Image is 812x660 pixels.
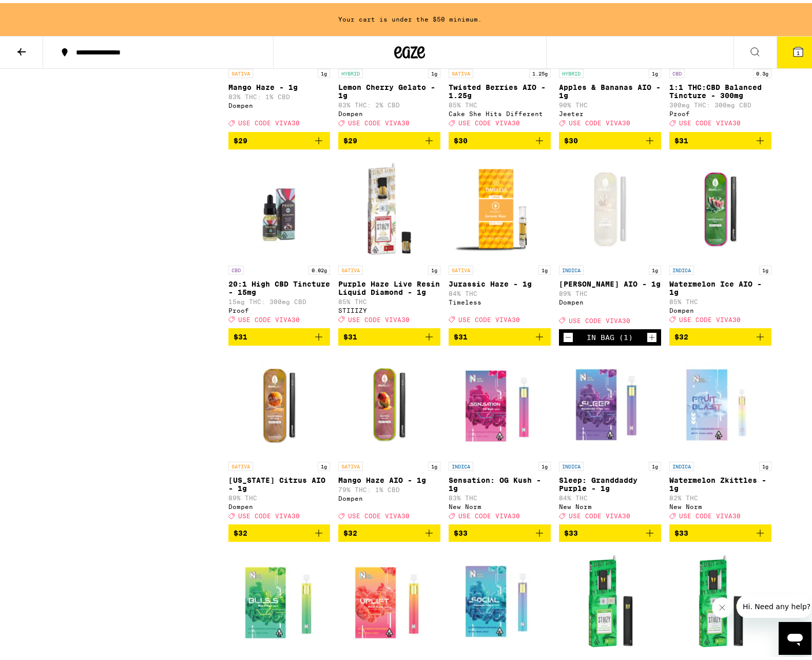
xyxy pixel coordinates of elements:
p: HYBRID [559,66,584,75]
img: Dompen - California Citrus AIO - 1g [228,351,331,454]
p: 79% THC: 1% CBD [338,483,440,490]
div: Timeless [449,296,551,303]
button: Add to bag [449,129,551,146]
p: 1g [649,262,661,272]
div: Dompen [338,107,440,114]
span: $32 [234,526,247,534]
span: USE CODE VIVA30 [458,117,520,124]
span: USE CODE VIVA30 [458,510,520,516]
img: STIIIZY - Pineapple Runtz AIO - 1g [559,547,661,650]
p: Jurassic Haze - 1g [449,277,551,285]
iframe: Button to launch messaging window [779,619,811,652]
p: 85% THC [669,295,771,302]
p: INDICA [669,459,694,468]
p: 90% THC [559,99,661,105]
p: [US_STATE] Citrus AIO - 1g [228,473,331,489]
p: Sleep: Granddaddy Purple - 1g [559,473,661,489]
span: $31 [234,330,247,338]
p: 85% THC [338,295,440,302]
img: STIIIZY - Purple Haze Live Resin Liquid Diamond - 1g [338,155,440,257]
p: Watermelon Zkittles - 1g [669,473,771,489]
p: [PERSON_NAME] AIO - 1g [559,277,661,285]
img: New Norm - Bliss: Blue Dream - 1g [228,547,331,650]
p: SATIVA [338,262,363,272]
span: USE CODE VIVA30 [238,313,300,320]
p: 1g [428,262,440,272]
button: Increment [647,329,657,340]
img: Timeless - Jurassic Haze - 1g [449,155,551,257]
p: 89% THC [228,492,331,498]
p: 1g [318,459,330,468]
span: USE CODE VIVA30 [569,510,630,516]
p: 0.3g [753,66,771,75]
span: $33 [564,526,578,534]
p: 1g [538,262,551,272]
p: Apples & Bananas AIO - 1g [559,80,661,97]
p: 83% THC: 1% CBD [228,90,331,97]
img: New Norm - Sleep: Granddaddy Purple - 1g [559,351,661,454]
p: SATIVA [449,66,473,75]
p: 84% THC [559,492,661,498]
span: $29 [343,134,357,142]
p: SATIVA [228,459,253,468]
div: Dompen [559,296,661,303]
p: 300mg THC: 300mg CBD [669,99,771,105]
p: 1g [649,66,661,75]
p: INDICA [449,459,473,468]
a: Open page for Jurassic Haze - 1g from Timeless [449,155,551,325]
p: SATIVA [228,66,253,75]
button: Add to bag [228,129,331,146]
span: $33 [454,526,468,534]
span: USE CODE VIVA30 [348,510,410,516]
a: Open page for California Citrus AIO - 1g from Dompen [228,351,331,521]
span: $31 [343,330,357,338]
p: 1g [318,66,330,75]
p: HYBRID [338,66,363,75]
p: SATIVA [449,262,473,272]
p: CBD [669,66,685,75]
span: USE CODE VIVA30 [679,313,741,320]
img: Dompen - Watermelon Ice AIO - 1g [669,155,771,257]
span: $32 [674,330,688,338]
div: Proof [669,107,771,114]
div: Cake She Hits Different [449,107,551,114]
iframe: Close message [712,594,732,615]
img: Proof - 20:1 High CBD Tincture - 15mg [228,155,331,257]
span: USE CODE VIVA30 [569,117,630,124]
div: Dompen [228,99,331,106]
div: New Norm [559,500,661,507]
div: New Norm [449,500,551,507]
div: STIIIZY [338,304,440,311]
img: New Norm - Sensation: OG Kush - 1g [449,351,551,454]
img: New Norm - Uplift: Green Crack - 1g [338,547,440,650]
span: $33 [674,526,688,534]
span: USE CODE VIVA30 [238,510,300,516]
span: USE CODE VIVA30 [348,313,410,320]
p: 0.02g [308,262,330,272]
p: Lemon Cherry Gelato - 1g [338,80,440,97]
p: 83% THC: 2% CBD [338,99,440,105]
p: CBD [228,262,244,272]
p: INDICA [559,459,584,468]
span: USE CODE VIVA30 [679,510,741,516]
span: $31 [454,330,468,338]
span: USE CODE VIVA30 [679,117,741,124]
span: $31 [674,134,688,142]
div: Dompen [669,304,771,311]
p: 83% THC [449,492,551,498]
button: Add to bag [559,521,661,539]
div: Dompen [228,500,331,507]
p: Mango Haze AIO - 1g [338,473,440,481]
p: 84% THC [449,287,551,294]
span: $30 [564,134,578,142]
span: USE CODE VIVA30 [569,314,630,321]
p: 82% THC [669,492,771,498]
a: Open page for Sleep: Granddaddy Purple - 1g from New Norm [559,351,661,521]
img: New Norm - Watermelon Zkittles - 1g [669,351,771,454]
a: Open page for Watermelon Ice AIO - 1g from Dompen [669,155,771,325]
p: 89% THC [559,287,661,294]
span: USE CODE VIVA30 [458,313,520,320]
button: Add to bag [228,325,331,343]
button: Add to bag [559,129,661,146]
